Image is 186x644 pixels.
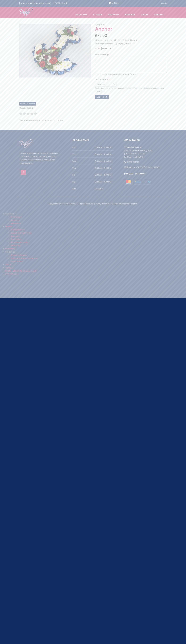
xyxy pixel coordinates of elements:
a: Photo Album [11,260,23,263]
a: Contact [5,267,13,269]
span: Occasions [5,212,16,215]
img: Mastercard [143,179,151,185]
h2: Get in touch [124,139,166,144]
a: Flowers [5,225,12,228]
a: Sympathy [106,12,122,18]
h1: Anchor [95,26,167,32]
img: Anchor [19,24,91,77]
li: Sun [72,185,114,192]
div: £75.00 [95,32,167,39]
a: 01752 254411 [53,1,69,6]
img: Home [19,8,33,17]
button: Add to cart [95,95,109,99]
span: 8:30 AM - 4:00 PM [95,160,114,163]
span: 8:30 AM - 4:00 PM [95,166,114,170]
div: If no message required please type "None" [95,73,167,76]
li: Fri [72,171,114,178]
p: This item is only available in 2 sizes, 2ft & 3ft. [95,39,167,45]
a: About [5,263,11,266]
a: 01752 254411 [5,273,17,276]
a: Sympathy [11,244,21,247]
label: Your message [95,53,111,56]
a: Table and Room Decoration [11,257,38,260]
p: Flower arrangements for special occasions such as anniversary & birthday, wedding flowers, funera... [21,152,62,165]
span: 0 items [112,2,119,4]
p: Overall Rating [19,106,167,110]
a: Privacy Policy [95,203,107,205]
h2: Payment Options [124,172,166,177]
li: Tue [72,151,114,158]
li: Sat [72,178,114,185]
a: Sympathy [5,247,15,250]
a: Bouquets [11,235,20,237]
strong: Petals (SW) Ltd. [127,146,142,148]
span: 8:30 AM - 4:00 PM [95,173,114,177]
li: Thu [72,164,114,171]
span: Weddings [5,251,15,253]
a: About [138,12,151,18]
a: Sensory Perception [121,203,137,205]
li: Wed [72,158,114,164]
span: Sympathy [95,23,105,26]
img: Home [19,139,33,148]
span: 8:30 AM - 4:00 PM [95,153,114,156]
a: Shopping cart 0 items [109,1,119,5]
span: 8:30 AM - 4:00 PM [95,180,114,183]
a: Basket Arrangements [11,232,32,234]
a: Birthdays [11,219,20,221]
label: Delivery date [95,78,110,81]
li: 01752 254411 [124,158,166,164]
a: Contact [151,12,167,18]
a: [EMAIL_ADDRESS][DOMAIN_NAME] [17,1,53,6]
a: Wedding Flowers [11,254,27,256]
img: Mastercard [124,179,132,185]
a: Flowers [91,12,105,18]
span: CLOSED [95,187,114,190]
a: [EMAIL_ADDRESS][DOMAIN_NAME] [5,270,37,272]
p: Copyright © 2024 Petals Florist. All Rights Reserved. | | Web Design by [19,202,167,205]
a: Silk Arrangements [11,241,28,244]
li: Mon [72,144,114,151]
span: Occasions [73,12,90,18]
strong: 01752 254411 [151,87,162,89]
label: Submit a Review [19,102,36,106]
span: Weddings [122,12,138,18]
img: Shopping cart [109,1,111,5]
img: Mastercard [134,179,142,185]
li: Stall 70, [GEOGRAPHIC_DATA], [GEOGRAPHIC_DATA], [STREET_ADDRESS] [124,144,166,158]
a: Best Sellers [11,238,22,240]
li: [EMAIL_ADDRESS][DOMAIN_NAME] [124,164,166,169]
a: Log in [159,1,169,6]
em: Should you require any larger, please call. [95,42,135,45]
h2: Opening Times [72,139,114,144]
small: [DATE] deliveries are pre-arranged by special request only. Please call for arrangement. [95,87,164,92]
a: New Arrival [11,222,21,225]
a: Arrangements [11,228,25,231]
label: Size [95,47,101,50]
span: 8:30 AM - 4:00 PM [95,146,114,149]
p: There are currently no reviews for this product. [19,119,167,122]
a: Anniversary [11,216,22,218]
